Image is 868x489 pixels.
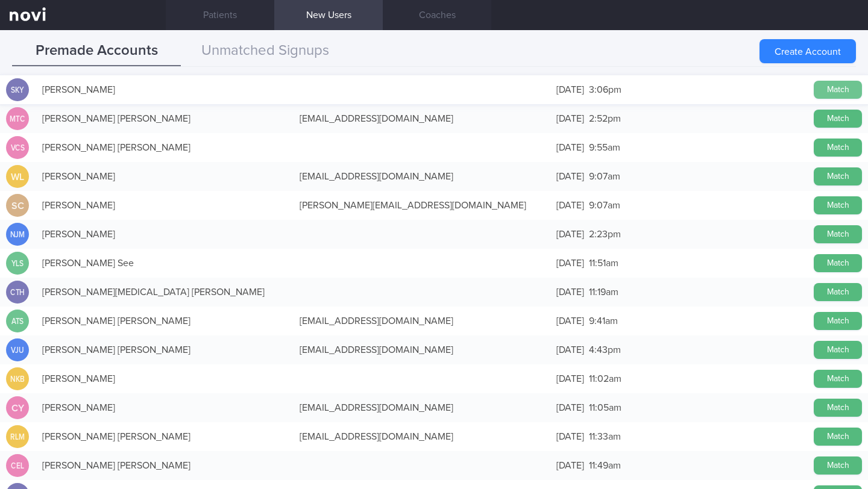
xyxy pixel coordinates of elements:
[8,78,27,102] div: SKY
[556,374,584,384] span: [DATE]
[589,229,621,239] span: 2:23pm
[556,432,584,441] span: [DATE]
[36,78,294,102] div: [PERSON_NAME]
[759,39,856,63] button: Create Account
[8,107,27,131] div: MTC
[8,223,27,246] div: NJM
[814,428,862,446] button: Match
[814,399,862,417] button: Match
[589,345,621,355] span: 4:43pm
[6,165,29,188] div: WL
[814,196,862,214] button: Match
[556,172,584,181] span: [DATE]
[36,367,294,391] div: [PERSON_NAME]
[6,396,29,420] div: CY
[6,194,29,217] div: SC
[589,461,621,470] span: 11:49am
[556,403,584,413] span: [DATE]
[8,338,27,362] div: VJU
[589,258,618,268] span: 11:51am
[36,396,294,420] div: [PERSON_NAME]
[36,453,294,478] div: [PERSON_NAME] [PERSON_NAME]
[36,280,294,304] div: [PERSON_NAME][MEDICAL_DATA] [PERSON_NAME]
[556,258,584,268] span: [DATE]
[36,107,294,131] div: [PERSON_NAME] [PERSON_NAME]
[589,287,618,297] span: 11:19am
[814,312,862,330] button: Match
[814,81,862,99] button: Match
[36,338,294,362] div: [PERSON_NAME] [PERSON_NAME]
[814,167,862,185] button: Match
[181,36,350,66] button: Unmatched Signups
[294,164,551,188] div: [EMAIL_ADDRESS][DOMAIN_NAME]
[8,136,27,160] div: VCS
[8,281,27,304] div: CTH
[589,172,620,181] span: 9:07am
[294,338,551,362] div: [EMAIL_ADDRESS][DOMAIN_NAME]
[589,85,621,95] span: 3:06pm
[556,316,584,326] span: [DATE]
[814,370,862,388] button: Match
[589,143,620,152] span: 9:55am
[556,201,584,210] span: [DATE]
[814,139,862,157] button: Match
[814,225,862,243] button: Match
[556,143,584,152] span: [DATE]
[36,135,294,160] div: [PERSON_NAME] [PERSON_NAME]
[589,201,620,210] span: 9:07am
[36,251,294,275] div: [PERSON_NAME] See
[556,287,584,297] span: [DATE]
[814,341,862,359] button: Match
[814,254,862,272] button: Match
[294,309,551,333] div: [EMAIL_ADDRESS][DOMAIN_NAME]
[8,310,27,333] div: ATS
[36,309,294,333] div: [PERSON_NAME] [PERSON_NAME]
[589,403,621,413] span: 11:05am
[556,229,584,239] span: [DATE]
[556,85,584,95] span: [DATE]
[8,454,27,478] div: CEL
[556,114,584,123] span: [DATE]
[8,367,27,391] div: NKB
[294,107,551,131] div: [EMAIL_ADDRESS][DOMAIN_NAME]
[589,432,621,441] span: 11:33am
[589,374,621,384] span: 11:02am
[8,252,27,275] div: YLS
[814,456,862,475] button: Match
[294,396,551,420] div: [EMAIL_ADDRESS][DOMAIN_NAME]
[8,425,27,449] div: RLM
[36,164,294,188] div: [PERSON_NAME]
[814,110,862,128] button: Match
[589,114,621,123] span: 2:52pm
[294,425,551,449] div: [EMAIL_ADDRESS][DOMAIN_NAME]
[556,345,584,355] span: [DATE]
[814,283,862,301] button: Match
[36,222,294,246] div: [PERSON_NAME]
[36,193,294,217] div: [PERSON_NAME]
[294,193,551,217] div: [PERSON_NAME][EMAIL_ADDRESS][DOMAIN_NAME]
[12,36,181,66] button: Premade Accounts
[589,316,618,326] span: 9:41am
[556,461,584,470] span: [DATE]
[36,425,294,449] div: [PERSON_NAME] [PERSON_NAME]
